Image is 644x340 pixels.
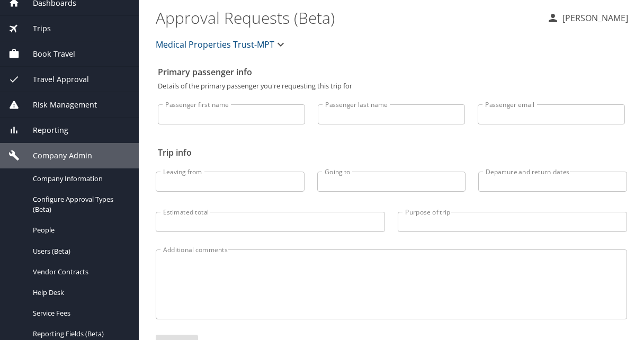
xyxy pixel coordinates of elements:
p: Details of the primary passenger you're requesting this trip for [158,83,625,90]
span: Help Desk [33,288,126,298]
h2: Trip info [158,144,625,161]
span: Medical Properties Trust-MPT [156,37,274,52]
h1: Approval Requests (Beta) [156,1,538,34]
span: Book Travel [20,48,75,60]
span: Company Information [33,174,126,184]
span: Reporting Fields (Beta) [33,329,126,339]
span: Configure Approval Types (Beta) [33,194,126,214]
span: Company Admin [20,150,92,162]
span: Travel Approval [20,74,89,85]
button: Medical Properties Trust-MPT [151,34,291,55]
button: [PERSON_NAME] [542,8,632,28]
h2: Primary passenger info [158,64,625,80]
span: Users (Beta) [33,246,126,256]
span: Service Fees [33,308,126,318]
span: People [33,225,126,235]
span: Reporting [20,124,68,136]
p: [PERSON_NAME] [559,12,628,24]
span: Trips [20,23,51,34]
span: Vendor Contracts [33,267,126,277]
span: Risk Management [20,99,97,111]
